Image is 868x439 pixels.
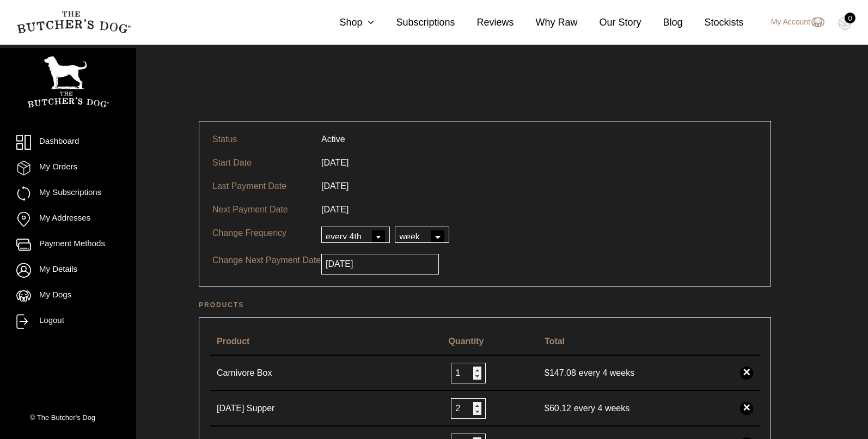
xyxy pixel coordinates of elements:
span: $ [545,368,549,377]
a: × [740,402,753,415]
td: Last Payment Date [206,174,315,198]
td: [DATE] [315,198,355,221]
img: TBD_Portrait_Logo_White.png [27,56,109,108]
span: 60.12 [545,404,574,413]
td: every 4 weeks [538,356,733,391]
a: Our Story [578,15,641,30]
td: Start Date [206,151,315,174]
a: Dashboard [16,135,120,150]
a: Shop [317,15,374,30]
a: Stockists [683,15,744,30]
a: Blog [641,15,683,30]
a: My Subscriptions [16,186,120,201]
td: Status [206,128,315,151]
a: Carnivore Box [217,367,326,380]
span: $ [545,404,549,413]
a: My Details [16,263,120,278]
a: Reviews [455,15,514,30]
th: Product [210,328,442,356]
a: Logout [16,314,120,329]
span: 147.08 [545,368,579,377]
h2: Products [199,300,771,310]
td: [DATE] [315,151,355,174]
a: × [740,367,753,380]
img: TBD_Cart-Empty.png [838,16,852,31]
td: [DATE] [315,174,355,198]
td: every 4 weeks [538,391,733,426]
p: Change Frequency [212,227,321,240]
a: My Account [760,16,824,29]
th: Quantity [442,328,538,356]
div: 0 [845,13,855,23]
a: My Addresses [16,212,120,227]
th: Total [538,328,733,356]
p: Change Next Payment Date [212,254,321,267]
a: [DATE] Supper [217,402,326,415]
a: Why Raw [514,15,578,30]
td: Next Payment Date [206,198,315,221]
a: Payment Methods [16,237,120,252]
a: My Orders [16,161,120,175]
a: My Dogs [16,289,120,303]
a: Subscriptions [374,15,455,30]
td: Active [315,128,352,151]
